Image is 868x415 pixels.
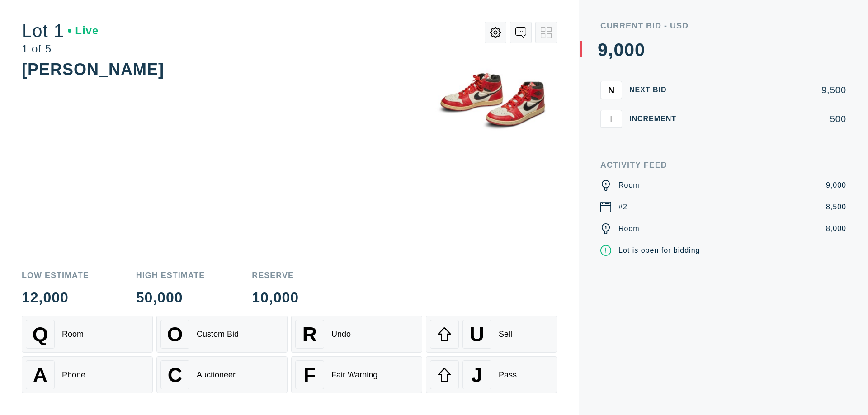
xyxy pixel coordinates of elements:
div: Fair Warning [331,370,377,380]
span: Q [33,323,48,346]
button: USell [426,316,557,353]
div: 50,000 [136,290,205,305]
span: F [303,363,316,387]
div: [PERSON_NAME] [22,60,164,79]
div: Low Estimate [22,271,89,279]
div: 9,500 [691,85,846,94]
div: Lot is open for bidding [618,245,700,256]
div: #2 [618,202,627,212]
div: 12,000 [22,290,89,305]
div: 0 [624,41,635,59]
div: , [608,41,613,222]
div: Lot 1 [22,22,99,40]
div: Live [68,25,99,36]
span: O [167,323,183,346]
div: 1 of 5 [22,43,99,54]
button: JPass [426,356,557,393]
div: Activity Feed [600,161,846,169]
button: N [600,81,622,99]
div: Pass [499,370,517,380]
button: I [600,110,622,128]
span: I [610,113,613,124]
span: J [471,363,482,387]
div: Current Bid - USD [600,22,846,30]
button: OCustom Bid [156,316,288,353]
span: U [470,323,484,346]
div: 0 [635,41,645,59]
button: APhone [22,356,153,393]
div: 8,000 [826,223,846,234]
div: High Estimate [136,271,205,279]
div: Increment [629,115,684,123]
div: 500 [691,114,846,123]
span: A [33,363,47,387]
div: 0 [613,41,624,59]
div: Reserve [252,271,299,279]
div: Next Bid [629,86,684,94]
button: QRoom [22,316,153,353]
div: Custom Bid [197,330,239,339]
div: Undo [331,330,351,339]
button: FFair Warning [291,356,422,393]
div: Room [62,330,84,339]
div: 9,000 [826,180,846,191]
div: 9 [598,41,608,59]
div: Sell [499,330,512,339]
div: Auctioneer [197,370,236,380]
span: N [608,85,614,95]
div: 10,000 [252,290,299,305]
span: R [302,323,317,346]
div: Room [618,180,640,191]
span: C [168,363,182,387]
button: RUndo [291,316,422,353]
div: 8,500 [826,202,846,212]
div: Phone [62,370,85,380]
div: Room [618,223,640,234]
button: CAuctioneer [156,356,288,393]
